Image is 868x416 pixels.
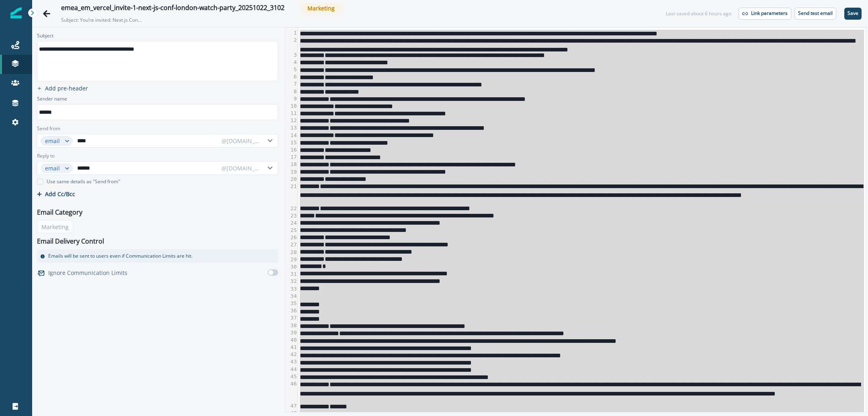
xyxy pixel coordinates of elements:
[285,29,298,37] div: 1
[285,219,298,227] div: 24
[48,252,192,260] p: Emails will be sent to users even if Communication Limits are hit.
[285,139,298,146] div: 15
[285,88,298,95] div: 8
[285,73,298,80] div: 6
[48,268,127,277] p: Ignore Communication Limits
[848,10,858,16] p: Save
[285,278,298,285] div: 32
[285,176,298,183] div: 20
[285,66,298,73] div: 5
[45,84,88,92] p: Add pre-header
[285,80,298,88] div: 7
[285,154,298,161] div: 17
[45,164,61,172] div: email
[285,300,298,307] div: 35
[285,293,298,300] div: 34
[37,32,53,41] p: Subject
[285,336,298,344] div: 40
[37,125,60,132] label: Send from
[285,110,298,117] div: 11
[285,358,298,365] div: 43
[285,212,298,219] div: 23
[285,329,298,336] div: 39
[61,13,141,24] p: Subject: You’re invited: Next.js Conf London Watch Party
[285,263,298,271] div: 30
[285,117,298,124] div: 12
[34,84,91,92] button: add preheader
[285,249,298,256] div: 28
[285,380,298,402] div: 46
[37,95,67,104] p: Sender name
[61,4,285,13] div: emea_em_vercel_invite-1-next-js-conf-london-watch-party_20251022_3102
[285,271,298,278] div: 31
[285,161,298,168] div: 18
[39,6,55,22] button: Go back
[45,137,61,145] div: email
[285,168,298,176] div: 19
[285,241,298,248] div: 27
[751,10,788,16] p: Link parameters
[844,8,862,20] button: Save
[285,59,298,66] div: 4
[285,102,298,110] div: 10
[285,373,298,380] div: 45
[285,402,298,410] div: 47
[739,8,791,20] button: Link parameters
[285,37,298,51] div: 2
[285,322,298,329] div: 38
[285,307,298,314] div: 36
[285,132,298,139] div: 14
[221,164,260,172] div: @[DOMAIN_NAME]
[285,285,298,293] div: 33
[798,10,833,16] p: Send test email
[37,207,82,217] p: Email Category
[37,190,75,198] button: Add Cc/Bcc
[285,51,298,59] div: 3
[285,351,298,358] div: 42
[794,8,836,20] button: Send test email
[285,183,298,205] div: 21
[37,236,104,246] p: Email Delivery Control
[285,146,298,154] div: 16
[285,227,298,234] div: 25
[285,256,298,263] div: 29
[285,234,298,241] div: 26
[47,178,120,185] p: Use same details as "Send from"
[285,205,298,212] div: 22
[37,152,55,160] label: Reply to
[10,7,22,18] img: Inflection
[285,95,298,102] div: 9
[285,124,298,131] div: 13
[301,3,341,13] span: Marketing
[221,137,260,145] div: @[DOMAIN_NAME]
[666,10,731,17] div: Last saved about 6 hours ago
[285,314,298,322] div: 37
[285,366,298,373] div: 44
[285,344,298,351] div: 41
